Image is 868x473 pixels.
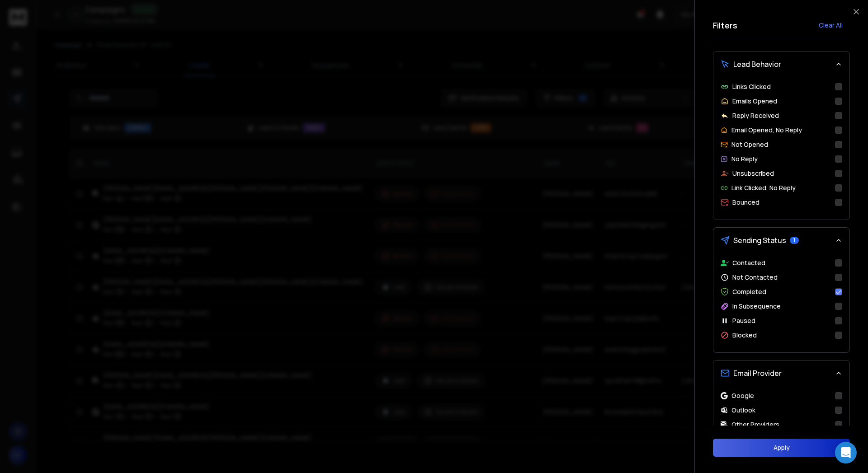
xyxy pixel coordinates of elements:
[732,302,781,311] p: In Subsequence
[732,258,765,267] p: Contacted
[713,386,849,442] div: Email Provider
[732,287,766,296] p: Completed
[835,442,857,464] div: Open Intercom Messenger
[790,237,799,244] span: 1
[713,361,849,386] button: Email Provider
[713,19,737,32] h2: Filters
[713,77,849,220] div: Lead Behavior
[713,52,849,77] button: Lead Behavior
[731,391,754,400] p: Google
[732,198,759,207] p: Bounced
[731,140,768,149] p: Not Opened
[733,59,781,70] span: Lead Behavior
[733,235,786,246] span: Sending Status
[713,228,849,253] button: Sending Status1
[732,111,779,120] p: Reply Received
[732,316,755,325] p: Paused
[732,97,777,106] p: Emails Opened
[732,82,771,91] p: Links Clicked
[731,155,758,164] p: No Reply
[732,331,757,340] p: Blocked
[731,183,796,192] p: Link Clicked, No Reply
[811,16,850,34] button: Clear All
[731,406,755,415] p: Outlook
[731,420,779,429] p: Other Providers
[732,273,778,282] p: Not Contacted
[713,253,849,352] div: Sending Status1
[731,126,802,135] p: Email Opened, No Reply
[713,439,850,457] button: Apply
[733,368,782,379] span: Email Provider
[732,169,774,178] p: Unsubscribed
